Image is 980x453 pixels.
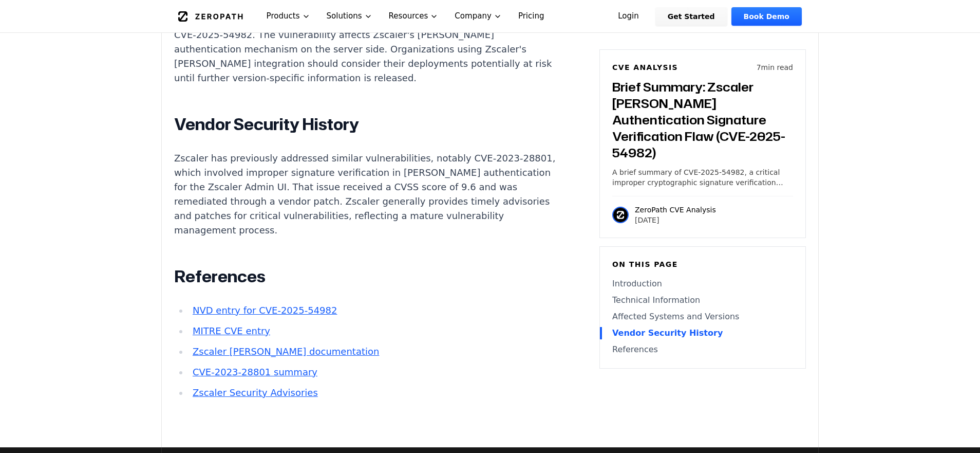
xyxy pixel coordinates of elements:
[612,207,629,223] img: ZeroPath CVE Analysis
[612,167,793,188] p: A brief summary of CVE-2025-54982, a critical improper cryptographic signature verification issue...
[731,7,802,26] a: Book Demo
[193,346,379,357] a: Zscaler [PERSON_NAME] documentation
[757,62,793,73] p: 7 min read
[635,215,716,225] p: [DATE]
[612,311,793,323] a: Affected Systems and Versions
[635,205,716,215] p: ZeroPath CVE Analysis
[193,387,318,398] a: Zscaler Security Advisories
[612,79,793,161] h3: Brief Summary: Zscaler [PERSON_NAME] Authentication Signature Verification Flaw (CVE-2025-54982)
[174,13,556,85] p: No specific version numbers or product ranges are listed in public sources for CVE-2025-54982. Th...
[193,325,270,336] a: MITRE CVE entry
[174,151,556,238] p: Zscaler has previously addressed similar vulnerabilities, notably CVE-2023-28801, which involved ...
[193,305,337,316] a: NVD entry for CVE-2025-54982
[612,278,793,290] a: Introduction
[193,367,317,377] a: CVE-2023-28801 summary
[612,259,793,269] h6: On this page
[174,266,556,287] h2: References
[606,7,651,26] a: Login
[612,343,793,356] a: References
[612,62,678,73] h6: CVE Analysis
[655,7,727,26] a: Get Started
[612,294,793,306] a: Technical Information
[174,114,556,135] h2: Vendor Security History
[612,327,793,339] a: Vendor Security History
